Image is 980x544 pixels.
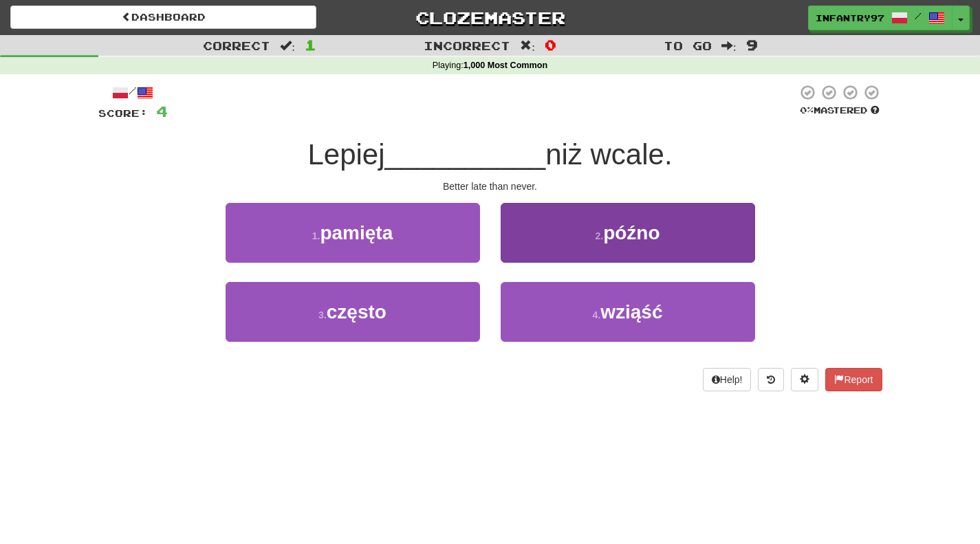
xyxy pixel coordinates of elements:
[385,138,546,171] span: __________
[327,301,386,323] span: często
[797,105,882,117] div: Mastered
[808,6,952,30] a: infantry97 /
[156,102,168,120] span: 4
[545,36,556,53] span: 0
[603,222,660,243] span: późno
[595,230,603,241] small: 2 .
[98,179,882,193] div: Better late than never.
[664,39,712,52] span: To go
[464,61,547,70] strong: 1,000 Most Common
[593,309,601,320] small: 4 .
[312,230,320,241] small: 1 .
[703,368,752,391] button: Help!
[337,6,643,30] a: Clozemaster
[800,105,814,116] span: 0 %
[226,282,480,342] button: 3.często
[305,36,316,53] span: 1
[545,138,672,171] span: niż wcale.
[424,39,510,52] span: Incorrect
[226,203,480,263] button: 1.pamięta
[280,40,295,52] span: :
[600,301,662,323] span: wziąść
[520,40,535,52] span: :
[98,107,148,119] span: Score:
[307,138,384,171] span: Lepiej
[501,282,755,342] button: 4.wziąść
[915,11,922,21] span: /
[501,203,755,263] button: 2.późno
[721,40,737,52] span: :
[825,368,882,391] button: Report
[320,222,393,243] span: pamięta
[746,36,758,53] span: 9
[203,39,270,52] span: Correct
[318,309,327,320] small: 3 .
[98,84,168,101] div: /
[10,6,316,29] a: Dashboard
[758,368,784,391] button: Round history (alt+y)
[816,12,884,24] span: infantry97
